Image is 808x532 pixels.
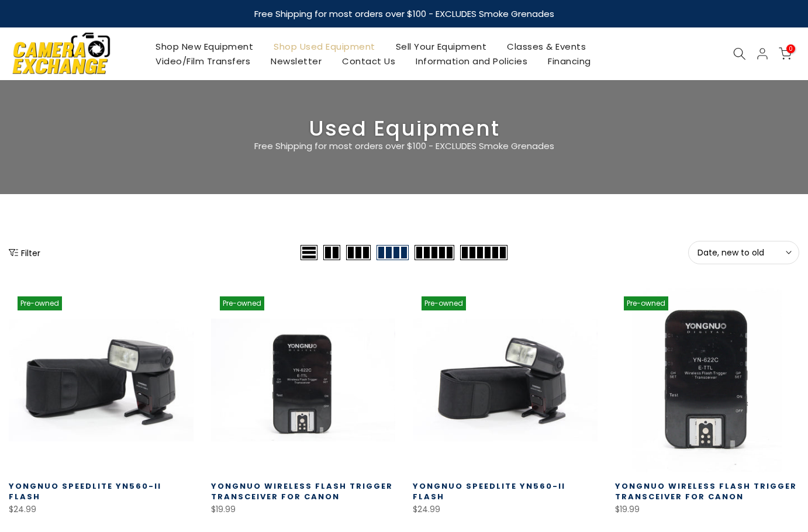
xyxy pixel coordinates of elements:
div: $19.99 [211,502,396,517]
h3: Used Equipment [9,121,799,136]
span: Date, new to old [697,247,790,258]
a: Information and Policies [406,54,538,68]
a: Shop Used Equipment [264,39,386,54]
a: Yongnuo Speedlite YN560-II Flash [9,481,161,502]
a: Video/Film Transfers [146,54,261,68]
p: Free Shipping for most orders over $100 - EXCLUDES Smoke Grenades [185,139,623,153]
a: Newsletter [261,54,332,68]
a: Contact Us [332,54,406,68]
strong: Free Shipping for most orders over $100 - EXCLUDES Smoke Grenades [254,8,554,20]
button: Show filters [9,247,40,258]
div: $24.99 [9,502,194,517]
div: $24.99 [413,502,598,517]
div: $19.99 [615,502,800,517]
span: 0 [786,44,795,53]
a: 0 [779,47,792,60]
a: Sell Your Equipment [385,39,497,54]
a: Shop New Equipment [146,39,264,54]
a: Yongnuo Wireless Flash Trigger Transceiver for Canon [615,481,797,502]
a: Yongnuo Wireless Flash Trigger Transceiver for Canon [211,481,393,502]
button: Date, new to old [688,241,799,264]
a: Financing [538,54,602,68]
a: Classes & Events [497,39,596,54]
a: Yongnuo Speedlite YN560-II Flash [413,481,565,502]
